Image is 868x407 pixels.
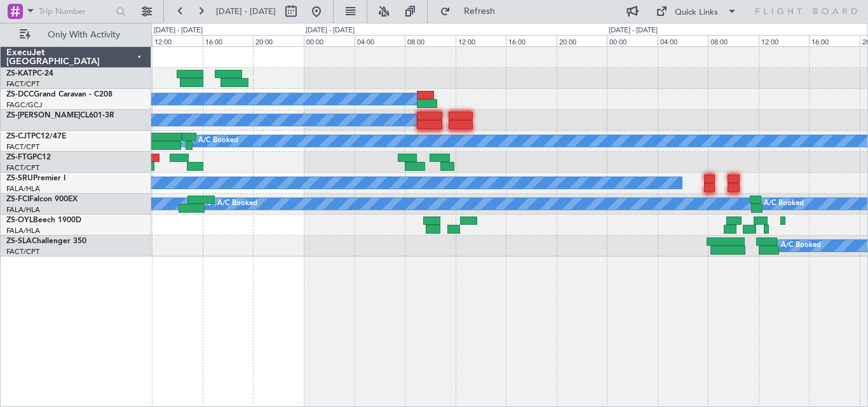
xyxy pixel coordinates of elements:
a: ZS-SRUPremier I [6,175,65,182]
div: 12:00 [456,35,506,46]
span: ZS-DCC [6,91,34,98]
div: A/C Booked [781,236,821,255]
span: ZS-SRU [6,175,33,182]
div: A/C Booked [205,194,245,213]
div: 08:00 [708,35,759,46]
div: 00:00 [607,35,658,46]
a: ZS-KATPC-24 [6,70,53,77]
a: FALA/HLA [6,205,40,215]
span: ZS-FTG [6,154,32,161]
div: 12:00 [759,35,810,46]
a: FACT/CPT [6,163,39,173]
span: [DATE] - [DATE] [216,6,276,17]
span: ZS-OYL [6,217,33,224]
div: A/C Booked [764,194,804,213]
div: 16:00 [506,35,557,46]
div: 20:00 [253,35,304,46]
a: FACT/CPT [6,247,39,257]
span: ZS-CJT [6,133,31,140]
span: Refresh [453,7,506,16]
div: 08:00 [405,35,456,46]
span: ZS-SLA [6,237,32,245]
a: FACT/CPT [6,79,39,89]
a: ZS-SLAChallenger 350 [6,237,86,245]
button: Refresh [434,1,510,22]
div: 16:00 [809,35,860,46]
a: ZS-CJTPC12/47E [6,133,66,140]
span: ZS-[PERSON_NAME] [6,112,80,119]
div: 04:00 [355,35,405,46]
div: [DATE] - [DATE] [306,25,355,36]
a: FAGC/GCJ [6,100,42,110]
a: FALA/HLA [6,226,40,236]
input: Trip Number [39,2,112,21]
div: 12:00 [152,35,203,46]
div: 16:00 [203,35,254,46]
div: 00:00 [304,35,355,46]
a: ZS-OYLBeech 1900D [6,217,81,224]
div: [DATE] - [DATE] [609,25,658,36]
a: FACT/CPT [6,142,39,152]
a: ZS-FCIFalcon 900EX [6,196,78,203]
a: ZS-[PERSON_NAME]CL601-3R [6,112,114,119]
span: Only With Activity [33,30,134,39]
div: Quick Links [675,6,718,19]
button: Only With Activity [14,25,138,45]
button: Quick Links [649,1,743,22]
div: 04:00 [658,35,709,46]
div: A/C Booked [198,131,238,150]
div: [DATE] - [DATE] [154,25,203,36]
a: ZS-DCCGrand Caravan - C208 [6,91,112,98]
span: ZS-FCI [6,196,29,203]
span: ZS-KAT [6,70,32,77]
div: 20:00 [557,35,607,46]
a: FALA/HLA [6,184,40,194]
div: A/C Booked [217,194,257,213]
a: ZS-FTGPC12 [6,154,51,161]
